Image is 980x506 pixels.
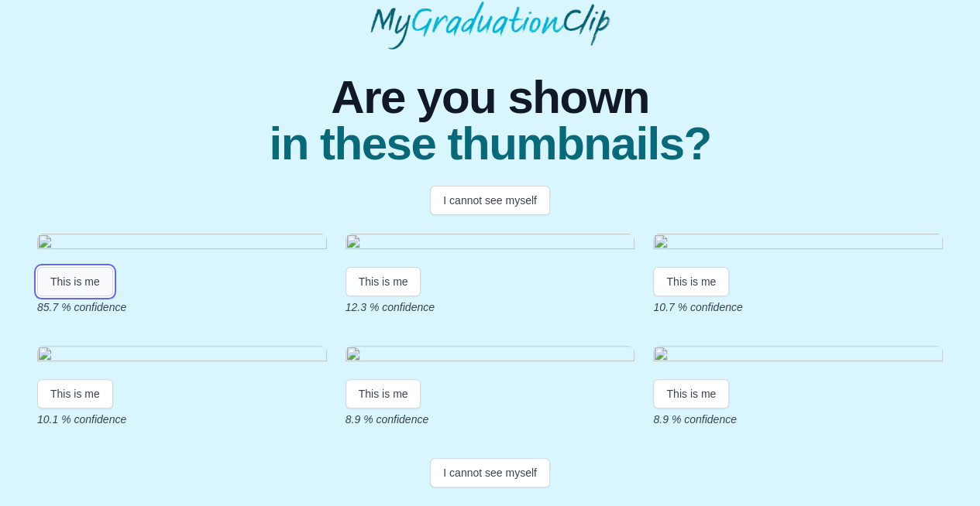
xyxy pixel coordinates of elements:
button: This is me [346,379,421,409]
p: 10.7 % confidence [653,299,943,315]
p: 8.9 % confidence [346,412,635,427]
span: in these thumbnails? [269,121,710,167]
p: 10.1 % confidence [37,412,327,427]
p: 85.7 % confidence [37,299,327,315]
button: This is me [37,379,113,409]
p: 8.9 % confidence [653,412,943,427]
img: f61923cbb0d5ab7c74f8e55b40d131280549e303.gif [37,346,327,367]
button: This is me [653,267,729,296]
img: 3cb894387d1b4c6772fe0c1304cb63e03e80d61d.gif [346,346,635,367]
img: 6ea7cb1c-3384-4ed3-bc77-7477b1419e5e [653,234,943,255]
button: I cannot see myself [430,186,550,215]
img: fa098382b19f0801466bb044759b1360dc24831b.gif [346,234,635,255]
button: This is me [346,267,421,296]
img: 37b8372c73fa0e1e468c8b5f53c5b29ccc12c5eb.gif [653,346,943,367]
button: I cannot see myself [430,458,550,487]
span: Are you shown [269,74,710,121]
button: This is me [653,379,729,409]
button: This is me [37,267,113,296]
img: cc7a3318ec9f1f04d92aca193d752f591418dcae.gif [37,234,327,255]
p: 12.3 % confidence [346,299,635,315]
